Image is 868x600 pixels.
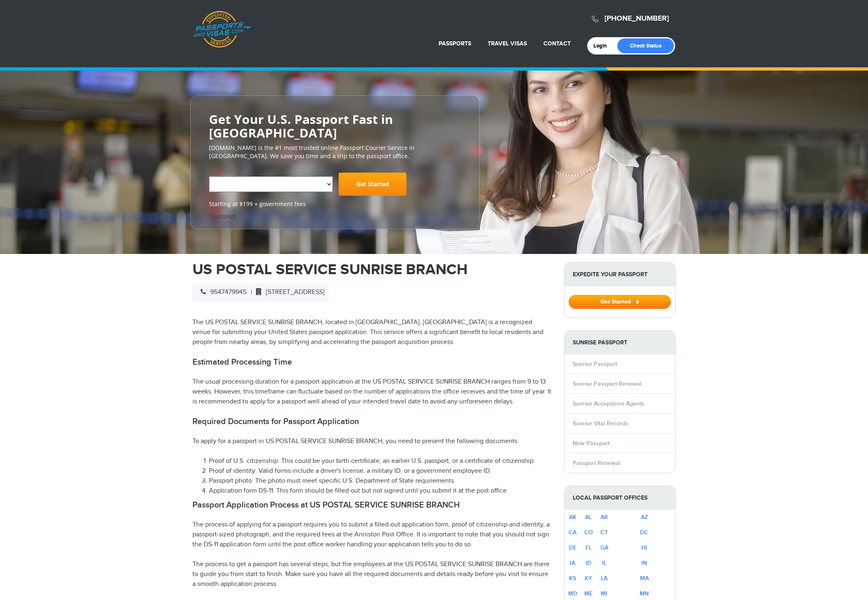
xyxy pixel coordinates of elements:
button: Get Started [569,295,671,309]
a: IA [570,560,575,567]
strong: Local Passport Offices [564,486,675,510]
a: Login [593,43,613,49]
a: Sunrise Passport [573,360,617,368]
a: GA [600,544,608,551]
p: [DOMAIN_NAME] is the #1 most trusted online Passport Courier Service in [GEOGRAPHIC_DATA]. We sav... [209,144,461,160]
a: Get Started [339,173,406,196]
li: Proof of identity: Valid forms include a driver's license, a military ID, or a government employe... [209,466,552,476]
h2: Passport Application Process at US POSTAL SERVICE SUNRISE BRANCH [192,500,552,510]
a: Trustpilot [209,212,236,220]
li: Application form DS-11: This form should be filled out but not signed until you submit it at the ... [209,486,552,496]
a: Check Status [617,38,674,53]
h2: Estimated Processing Time [192,357,552,367]
a: ME [584,590,593,597]
a: [PHONE_NUMBER] [605,14,669,23]
a: Contact [543,40,571,47]
a: IN [641,560,647,567]
a: DE [569,544,576,551]
a: Sunrise Passport Renewal [573,380,641,387]
a: KS [569,575,576,582]
a: KY [585,575,592,582]
a: ID [586,560,591,567]
a: LA [601,575,607,582]
a: FL [586,544,592,551]
a: AR [600,514,608,521]
span: Starting at $199 + government fees [209,200,461,208]
a: CT [600,529,608,536]
span: [STREET_ADDRESS] [252,288,325,296]
p: To apply for a passport in US POSTAL SERVICE SUNRISE BRANCH, you need to present the following do... [192,436,552,446]
a: Passport Renewal [573,460,620,467]
span: 9547479945 [197,288,247,296]
a: Sunrise Vital Records [573,420,628,427]
a: HI [641,544,647,551]
h1: US POSTAL SERVICE SUNRISE BRANCH [192,262,552,277]
a: AZ [641,514,648,521]
strong: Expedite Your Passport [564,263,675,286]
a: MN [640,590,649,597]
p: The process of applying for a passport requires you to submit a filled-out application form, proo... [192,520,552,550]
h2: Required Documents for Passport Application [192,417,552,427]
li: Passport photo: The photo must meet specific U.S. Department of State requirements. [209,476,552,486]
p: The usual processing duration for a passport application at the US POSTAL SERVICE SUNRISE BRANCH ... [192,377,552,407]
a: AL [585,514,592,521]
a: MA [640,575,649,582]
a: DC [640,529,648,536]
a: Get Started [569,298,671,305]
a: IL [602,560,607,567]
div: | [192,283,329,301]
a: MD [568,590,577,597]
a: Travel Visas [488,40,527,47]
p: The US POSTAL SERVICE SUNRISE BRANCH, located in [GEOGRAPHIC_DATA], [GEOGRAPHIC_DATA] is a recogn... [192,318,552,347]
a: Passports [439,40,471,47]
h2: Get Your U.S. Passport Fast in [GEOGRAPHIC_DATA] [209,112,461,140]
strong: Sunrise Passport [564,331,675,354]
a: MI [601,590,607,597]
a: AK [569,514,576,521]
a: New Passport [573,440,609,447]
li: Proof of U.S. citizenship: This could be your birth certificate, an earlier U.S. passport, or a c... [209,456,552,466]
a: CA [569,529,576,536]
a: Sunrise Acceptance Agents [573,400,644,407]
a: CO [584,529,593,536]
a: Passports & [DOMAIN_NAME] [193,11,251,48]
p: The process to get a passport has several steps, but the employees at the US POSTAL SERVICE SUNRI... [192,560,552,589]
